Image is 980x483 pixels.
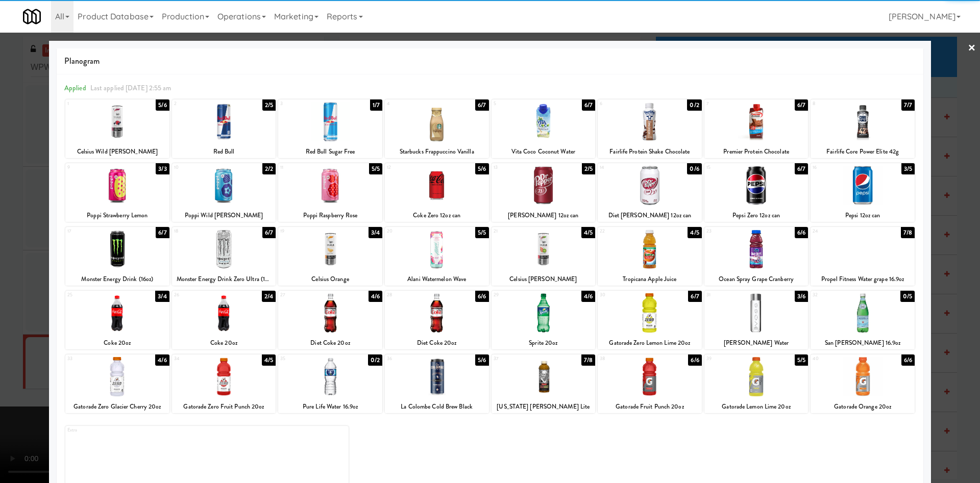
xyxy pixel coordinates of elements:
[278,337,382,349] div: Diet Coke 20oz
[813,99,863,108] div: 8
[706,400,807,413] div: Gatorade Lemon Lime 20oz
[492,400,596,413] div: [US_STATE] [PERSON_NAME] Lite
[493,400,594,413] div: [US_STATE] [PERSON_NAME] Lite
[688,227,701,238] div: 4/5
[598,209,702,222] div: Diet [PERSON_NAME] 12oz can
[598,163,702,222] div: 140/6Diet [PERSON_NAME] 12oz can
[67,400,168,413] div: Gatorade Zero Glacier Cherry 20oz
[494,354,544,363] div: 37
[901,227,915,238] div: 7/8
[280,209,381,222] div: Poppi Raspberry Rose
[385,99,489,158] div: 46/7Starbucks Frappuccino Vanilla
[370,99,382,111] div: 1/7
[65,99,169,158] div: 15/6Celsius Wild [PERSON_NAME]
[493,337,594,349] div: Sprite 20oz
[493,209,594,222] div: [PERSON_NAME] 12oz can
[386,209,487,222] div: Coke Zero 12oz can
[706,273,807,286] div: Ocean Spray Grape Cranberry
[174,209,275,222] div: Poppi Wild [PERSON_NAME]
[582,163,595,174] div: 2/5
[706,145,807,158] div: Premier Protein Chocolate
[280,400,381,413] div: Pure Life Water 16.9oz
[492,354,596,413] div: 377/8[US_STATE] [PERSON_NAME] Lite
[174,337,275,349] div: Coke 20oz
[156,163,169,174] div: 3/3
[369,291,382,302] div: 4/6
[386,337,487,349] div: Diet Coke 20oz
[598,227,702,286] div: 224/5Tropicana Apple Juice
[65,337,169,349] div: Coke 20oz
[599,400,700,413] div: Gatorade Fruit Punch 20oz
[65,291,169,349] div: 253/4Coke 20oz
[706,337,807,349] div: [PERSON_NAME] Water
[492,163,596,222] div: 132/5[PERSON_NAME] 12oz can
[598,273,702,286] div: Tropicana Apple Juice
[172,400,276,413] div: Gatorade Zero Fruit Punch 20oz
[811,227,915,286] div: 247/8Propel Fitness Water grape 16.9oz
[262,163,276,174] div: 2/2
[67,227,117,236] div: 17
[795,163,808,174] div: 6/7
[581,291,595,302] div: 4/6
[599,209,700,222] div: Diet [PERSON_NAME] 12oz can
[387,99,437,108] div: 4
[174,400,275,413] div: Gatorade Zero Fruit Punch 20oz
[174,163,224,172] div: 10
[811,291,915,349] div: 320/5San [PERSON_NAME] 16.9oz
[492,227,596,286] div: 214/5Celsius [PERSON_NAME]
[278,273,382,286] div: Celsius Orange
[387,163,437,172] div: 12
[704,145,808,158] div: Premier Protein Chocolate
[387,354,437,363] div: 36
[172,273,276,286] div: Monster Energy Drink Zero Ultra (16oz)
[23,8,41,26] img: Micromart
[901,354,915,366] div: 6/6
[600,354,650,363] div: 38
[600,227,650,236] div: 22
[581,354,595,366] div: 7/8
[704,99,808,158] div: 76/7Premier Protein Chocolate
[706,99,756,108] div: 7
[475,291,488,302] div: 6/6
[385,145,489,158] div: Starbucks Frappuccino Vanilla
[385,273,489,286] div: Alani Watermelon Wave
[704,209,808,222] div: Pepsi Zero 12oz can
[492,273,596,286] div: Celsius [PERSON_NAME]
[280,145,381,158] div: Red Bull Sugar Free
[706,291,756,299] div: 31
[385,163,489,222] div: 125/6Coke Zero 12oz can
[67,273,168,286] div: Monster Energy Drink (16oz)
[706,209,807,222] div: Pepsi Zero 12oz can
[369,227,382,238] div: 3/4
[262,99,276,111] div: 2/5
[67,209,168,222] div: Poppi Strawberry Lemon
[174,354,224,363] div: 34
[811,354,915,413] div: 406/6Gatorade Orange 20oz
[599,273,700,286] div: Tropicana Apple Juice
[687,163,701,174] div: 0/6
[811,400,915,413] div: Gatorade Orange 20oz
[581,227,595,238] div: 4/5
[278,209,382,222] div: Poppi Raspberry Rose
[600,291,650,299] div: 30
[174,99,224,108] div: 2
[704,227,808,286] div: 236/6Ocean Spray Grape Cranberry
[599,337,700,349] div: Gatorade Zero Lemon Lime 20oz
[494,99,544,108] div: 5
[795,291,808,302] div: 3/6
[706,354,756,363] div: 39
[172,337,276,349] div: Coke 20oz
[67,426,207,435] div: Extra
[65,227,169,286] div: 176/7Monster Energy Drink (16oz)
[262,354,276,366] div: 4/5
[494,227,544,236] div: 21
[704,354,808,413] div: 395/5Gatorade Lemon Lime 20oz
[67,145,168,158] div: Celsius Wild [PERSON_NAME]
[65,145,169,158] div: Celsius Wild [PERSON_NAME]
[599,145,700,158] div: Fairlife Protein Shake Chocolate
[598,354,702,413] div: 386/6Gatorade Fruit Punch 20oz
[67,99,117,108] div: 1
[278,400,382,413] div: Pure Life Water 16.9oz
[598,99,702,158] div: 60/2Fairlife Protein Shake Chocolate
[598,400,702,413] div: Gatorade Fruit Punch 20oz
